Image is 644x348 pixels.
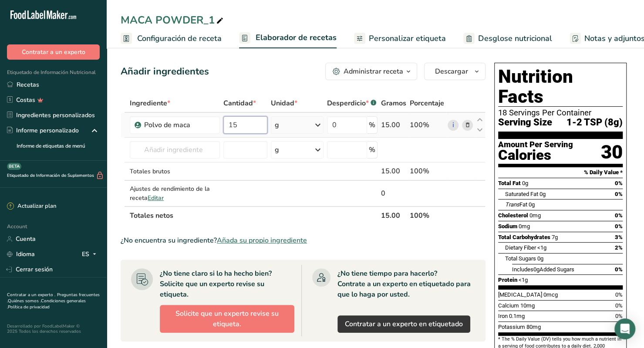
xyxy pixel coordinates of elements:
[615,191,623,197] span: 0%
[408,206,446,224] th: 100%
[520,302,535,309] span: 10mg
[615,223,623,230] span: 0%
[381,166,406,176] div: 15.00
[498,313,508,319] span: Iron
[539,191,546,197] span: 0g
[217,235,307,246] span: Añada su propio ingrediente
[615,291,623,298] span: 0%
[337,268,475,300] div: ¿No tiene tiempo para hacerlo? Contrate a un experto en etiquetado para que lo haga por usted.
[505,201,527,208] span: Fat
[7,292,55,298] a: Contratar a un experto .
[256,32,337,44] span: Elaborador de recetas
[505,244,536,251] span: Dietary Fiber
[498,302,519,309] span: Calcium
[566,117,623,128] span: 1-2 TSP (8g)
[498,223,517,230] span: Sodium
[537,255,543,262] span: 0g
[344,66,403,77] div: Administrar receta
[505,201,519,208] i: Trans
[463,29,552,48] a: Desglose nutricional
[7,247,35,262] a: Idioma
[505,255,536,262] span: Total Sugars
[498,277,517,283] span: Protein
[137,33,222,44] span: Configuración de receta
[498,234,550,240] span: Total Carbohydrates
[381,188,406,199] div: 0
[537,244,546,251] span: <1g
[615,313,623,319] span: 0%
[529,201,535,208] span: 0g
[435,66,468,77] span: Descargar
[160,268,294,300] div: ¿No tiene claro si lo ha hecho bien? Solicite que un experto revise su etiqueta.
[498,141,573,149] div: Amount Per Serving
[615,302,623,309] span: 0%
[543,291,558,298] span: 0mcg
[381,120,406,130] div: 15.00
[130,167,220,176] div: Totales brutos
[327,98,376,108] div: Desperdicio
[7,163,21,170] div: BETA
[369,33,446,44] span: Personalizar etiqueta
[275,145,279,155] div: g
[7,298,86,310] a: Condiciones generales .
[498,212,528,219] span: Cholesterol
[519,277,528,283] span: <1g
[130,141,220,159] input: Añadir ingrediente
[498,180,521,186] span: Total Fat
[121,29,222,48] a: Configuración de receta
[8,298,41,304] a: Quiénes somos .
[7,202,56,211] div: Actualizar plan
[533,266,539,273] span: 0g
[505,191,538,197] span: Saturated Fat
[7,292,100,304] a: Preguntas frecuentes .
[381,98,406,108] span: Gramos
[160,305,294,333] button: Solicite que un experto revise su etiqueta.
[615,180,623,186] span: 0%
[410,166,444,176] div: 100%
[271,98,297,108] span: Unidad
[614,318,635,339] div: Open Intercom Messenger
[498,117,552,128] span: Serving Size
[130,98,170,108] span: Ingrediente
[552,234,558,240] span: 7g
[498,291,542,298] span: [MEDICAL_DATA]
[519,223,530,230] span: 0mg
[498,324,525,330] span: Potassium
[526,324,541,330] span: 80mg
[167,308,287,329] span: Solicite que un experto revise su etiqueta.
[337,315,470,333] a: Contratar a un experto en etiquetado
[615,244,623,251] span: 2%
[498,108,623,117] div: 18 Servings Per Container
[522,180,528,186] span: 0g
[239,28,337,49] a: Elaborador de recetas
[379,206,408,224] th: 15.00
[8,304,50,310] a: Política de privacidad
[448,120,459,131] a: i
[82,249,100,260] div: ES
[275,120,279,130] div: g
[128,206,379,224] th: Totales netos
[144,120,215,130] div: Polvo de maca
[148,194,164,202] span: Editar
[354,29,446,48] a: Personalizar etiqueta
[615,266,623,273] span: 0%
[424,63,486,80] button: Descargar
[601,141,623,164] div: 30
[7,126,79,135] div: Informe personalizado
[498,67,623,107] h1: Nutrition Facts
[410,98,444,108] span: Porcentaje
[512,266,574,273] span: Includes Added Sugars
[498,167,623,178] section: % Daily Value *
[478,33,552,44] span: Desglose nutricional
[7,44,100,60] button: Contratar a un experto
[130,184,220,203] div: Ajustes de rendimiento de la receta
[7,324,100,334] div: Desarrollado por FoodLabelMaker © 2025 Todos los derechos reservados
[498,149,573,162] div: Calories
[529,212,541,219] span: 0mg
[223,98,256,108] span: Cantidad
[325,63,417,80] button: Administrar receta
[410,120,444,130] div: 100%
[121,235,486,246] div: ¿No encuentra su ingrediente?
[615,234,623,240] span: 3%
[615,212,623,219] span: 0%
